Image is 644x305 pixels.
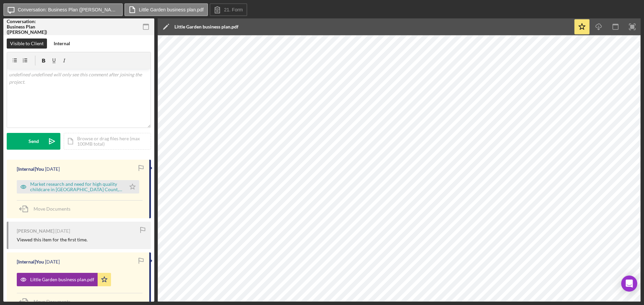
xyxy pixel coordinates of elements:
[50,39,73,49] button: Internal
[18,7,118,12] label: Conversation: Business Plan ([PERSON_NAME])
[17,237,88,242] div: Viewed this item for the first time.
[30,181,122,192] div: Market research and need for high quality childcare in [GEOGRAPHIC_DATA] Count, [US_STATE][GEOGRA...
[45,166,60,172] time: 2025-07-10 15:19
[224,7,243,12] label: 21. Form
[17,166,44,172] div: [Internal] You
[139,7,204,12] label: Little Garden business plan.pdf
[17,201,77,217] button: Move Documents
[45,259,60,264] time: 2025-07-09 15:13
[3,3,123,16] button: Conversation: Business Plan ([PERSON_NAME])
[17,180,139,194] button: Market research and need for high quality childcare in [GEOGRAPHIC_DATA] Count, [US_STATE][GEOGRA...
[621,276,637,292] div: Open Intercom Messenger
[54,39,70,49] div: Internal
[17,273,111,286] button: Little Garden business plan.pdf
[174,24,238,29] div: Little Garden business plan.pdf
[7,39,47,49] button: Visible to Client
[10,39,44,49] div: Visible to Client
[30,277,94,282] div: Little Garden business plan.pdf
[7,133,60,150] button: Send
[34,299,70,304] span: Move Documents
[55,228,70,234] time: 2025-07-10 14:59
[34,206,70,212] span: Move Documents
[29,133,39,150] div: Send
[7,19,54,35] div: Conversation: Business Plan ([PERSON_NAME])
[124,3,208,16] button: Little Garden business plan.pdf
[17,259,44,264] div: [Internal] You
[210,3,247,16] button: 21. Form
[17,228,54,234] div: [PERSON_NAME]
